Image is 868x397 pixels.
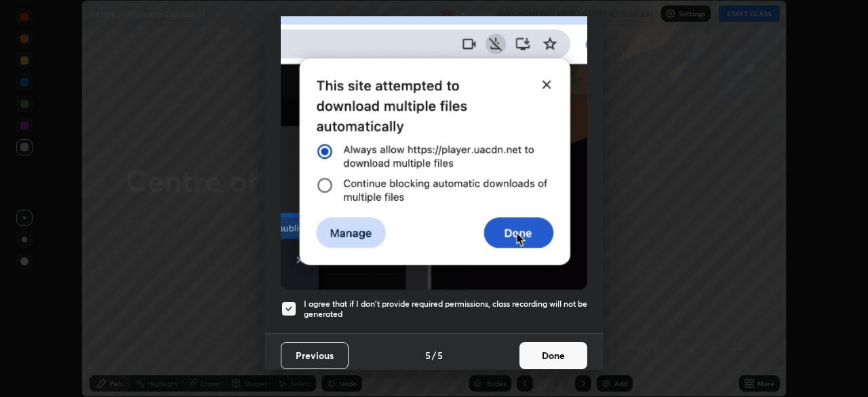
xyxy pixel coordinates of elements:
[281,342,349,369] button: Previous
[304,299,587,320] h5: I agree that if I don't provide required permissions, class recording will not be generated
[425,348,431,362] h4: 5
[519,342,587,369] button: Done
[437,348,443,362] h4: 5
[432,348,436,362] h4: /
